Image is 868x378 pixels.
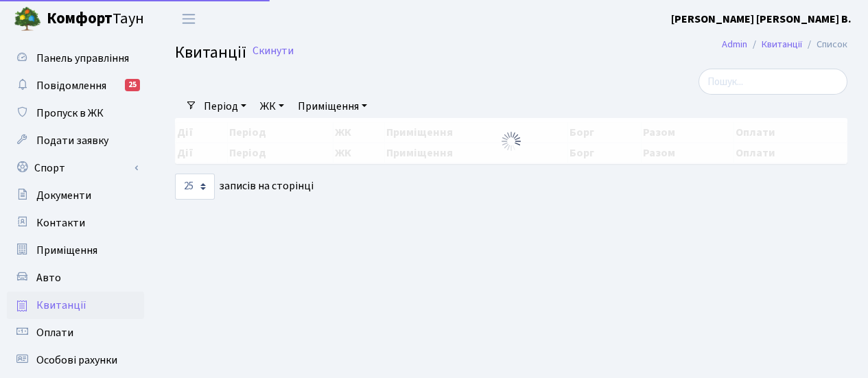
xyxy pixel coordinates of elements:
span: Документи [36,188,91,203]
a: Повідомлення25 [7,72,144,99]
b: Комфорт [47,8,113,29]
a: ЖК [255,95,290,118]
a: Контакти [7,209,144,237]
input: Пошук... [699,69,847,95]
a: Пропуск в ЖК [7,99,144,127]
a: Подати заявку [7,127,144,154]
a: Документи [7,182,144,209]
a: Квитанції [762,37,802,51]
button: Переключити навігацію [172,8,206,30]
span: Квитанції [175,40,246,64]
span: Особові рахунки [36,353,117,368]
a: Приміщення [7,237,144,264]
a: Квитанції [7,292,144,319]
span: Приміщення [36,243,97,258]
a: Спорт [7,154,144,182]
span: Панель управління [36,51,129,66]
select: записів на сторінці [175,174,215,200]
nav: breadcrumb [701,30,868,59]
span: Повідомлення [36,78,106,93]
div: 25 [125,79,140,91]
a: Авто [7,264,144,292]
a: Оплати [7,319,144,346]
label: записів на сторінці [175,174,314,200]
span: Пропуск в ЖК [36,106,104,121]
li: Список [802,37,847,52]
a: Панель управління [7,45,144,72]
a: Admin [722,37,747,51]
a: Період [198,95,252,118]
span: Квитанції [36,298,86,313]
span: Авто [36,270,61,285]
a: Приміщення [292,95,373,118]
span: Таун [47,8,144,31]
b: [PERSON_NAME] [PERSON_NAME] В. [671,12,852,27]
a: [PERSON_NAME] [PERSON_NAME] В. [671,11,852,27]
a: Особові рахунки [7,346,144,374]
a: Скинути [253,45,294,58]
img: logo.png [14,5,41,33]
span: Подати заявку [36,133,108,148]
span: Контакти [36,215,85,231]
img: Обробка... [500,130,522,152]
span: Оплати [36,325,73,340]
